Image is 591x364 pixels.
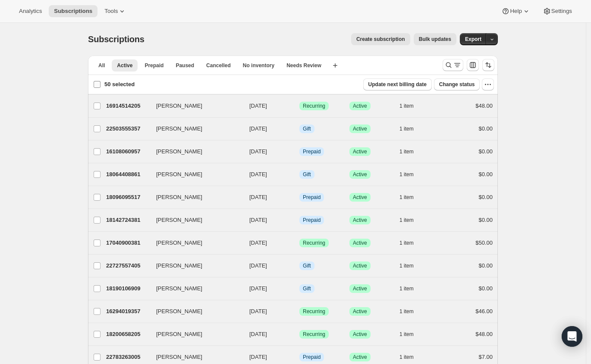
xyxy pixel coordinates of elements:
[106,260,493,272] div: 22727557405[PERSON_NAME][DATE]InfoGiftSuccessActive1 item$0.00
[106,330,149,339] p: 18200658205
[399,171,414,178] span: 1 item
[303,217,321,224] span: Prepaid
[353,331,367,338] span: Active
[353,103,367,109] span: Active
[156,261,202,270] span: [PERSON_NAME]
[117,62,132,69] span: Active
[353,194,367,201] span: Active
[156,330,202,339] span: [PERSON_NAME]
[353,354,367,361] span: Active
[249,240,267,246] span: [DATE]
[156,284,202,293] span: [PERSON_NAME]
[353,217,367,224] span: Active
[399,283,423,295] button: 1 item
[106,100,493,112] div: 16914514205[PERSON_NAME][DATE]SuccessRecurringSuccessActive1 item$48.00
[353,125,367,132] span: Active
[478,148,493,155] span: $0.00
[419,36,451,43] span: Bulk updates
[399,285,414,292] span: 1 item
[151,282,237,296] button: [PERSON_NAME]
[151,213,237,227] button: [PERSON_NAME]
[368,81,427,88] span: Update next billing date
[176,62,194,69] span: Paused
[303,103,325,109] span: Recurring
[414,33,456,45] button: Bulk updates
[156,147,202,156] span: [PERSON_NAME]
[106,191,493,203] div: 18096095517[PERSON_NAME][DATE]InfoPrepaidSuccessActive1 item$0.00
[399,305,423,317] button: 1 item
[156,193,202,202] span: [PERSON_NAME]
[478,285,493,292] span: $0.00
[465,36,481,43] span: Export
[156,102,202,110] span: [PERSON_NAME]
[363,78,432,90] button: Update next billing date
[478,194,493,200] span: $0.00
[399,237,423,249] button: 1 item
[151,305,237,318] button: [PERSON_NAME]
[106,239,149,247] p: 17040900381
[243,62,274,69] span: No inventory
[353,262,367,269] span: Active
[303,171,311,178] span: Gift
[249,148,267,155] span: [DATE]
[399,308,414,315] span: 1 item
[151,122,237,136] button: [PERSON_NAME]
[106,146,493,158] div: 16108060957[PERSON_NAME][DATE]InfoPrepaidSuccessActive1 item$0.00
[475,331,493,337] span: $48.00
[106,102,149,110] p: 16914514205
[467,59,479,71] button: Customize table column order and visibility
[14,5,47,17] button: Analytics
[399,125,414,132] span: 1 item
[399,351,423,363] button: 1 item
[551,8,572,15] span: Settings
[356,36,405,43] span: Create subscription
[249,125,267,132] span: [DATE]
[106,307,149,316] p: 16294019357
[106,216,149,224] p: 18142724381
[399,354,414,361] span: 1 item
[399,214,423,226] button: 1 item
[156,239,202,247] span: [PERSON_NAME]
[104,8,118,15] span: Tools
[303,194,321,201] span: Prepaid
[106,261,149,270] p: 22727557405
[443,59,463,71] button: Search and filter results
[303,308,325,315] span: Recurring
[156,124,202,133] span: [PERSON_NAME]
[303,331,325,338] span: Recurring
[399,262,414,269] span: 1 item
[151,145,237,159] button: [PERSON_NAME]
[106,170,149,179] p: 18064408861
[399,123,423,135] button: 1 item
[399,146,423,158] button: 1 item
[475,240,493,246] span: $50.00
[303,125,311,132] span: Gift
[156,307,202,316] span: [PERSON_NAME]
[353,285,367,292] span: Active
[351,33,410,45] button: Create subscription
[482,59,494,71] button: Sort the results
[303,354,321,361] span: Prepaid
[106,193,149,202] p: 18096095517
[562,326,582,347] div: Open Intercom Messenger
[104,80,135,89] p: 50 selected
[475,308,493,314] span: $46.00
[106,214,493,226] div: 18142724381[PERSON_NAME][DATE]InfoPrepaidSuccessActive1 item$0.00
[478,125,493,132] span: $0.00
[460,33,487,45] button: Export
[478,262,493,269] span: $0.00
[106,124,149,133] p: 22503555357
[106,123,493,135] div: 22503555357[PERSON_NAME][DATE]InfoGiftSuccessActive1 item$0.00
[151,168,237,181] button: [PERSON_NAME]
[353,148,367,155] span: Active
[399,240,414,246] span: 1 item
[106,353,149,361] p: 22783263005
[249,308,267,314] span: [DATE]
[151,99,237,113] button: [PERSON_NAME]
[286,62,321,69] span: Needs Review
[98,62,105,69] span: All
[328,59,342,72] button: Create new view
[156,353,202,361] span: [PERSON_NAME]
[151,236,237,250] button: [PERSON_NAME]
[434,78,480,90] button: Change status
